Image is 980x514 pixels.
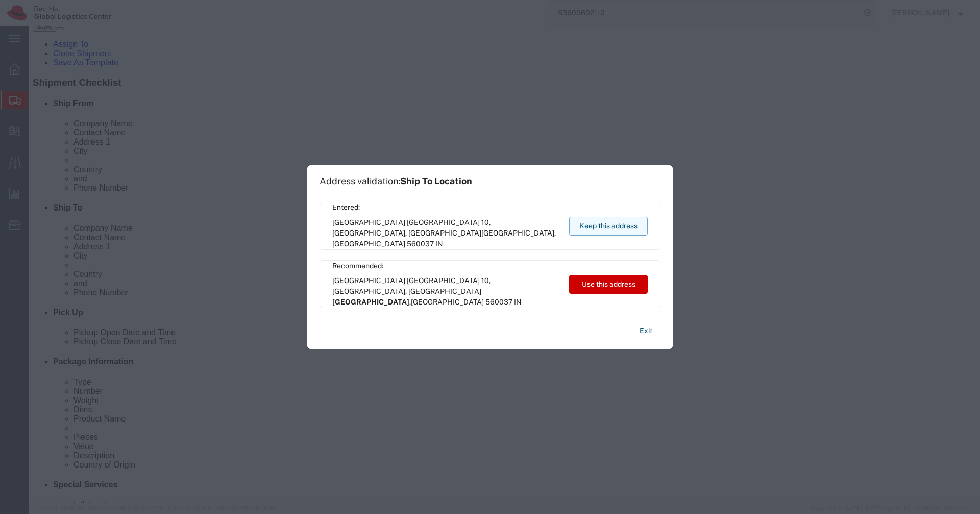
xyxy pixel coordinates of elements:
span: IN [514,298,522,306]
button: Use this address [569,275,648,294]
h1: Address validation: [320,176,472,187]
span: Ship To Location [400,176,472,186]
span: Entered: [332,202,559,213]
span: [GEOGRAPHIC_DATA] [481,229,554,237]
span: [GEOGRAPHIC_DATA] [411,298,484,306]
span: [GEOGRAPHIC_DATA] [GEOGRAPHIC_DATA] 10, [GEOGRAPHIC_DATA], [GEOGRAPHIC_DATA] , [332,217,559,249]
span: 560037 [407,240,434,248]
button: Exit [631,322,660,340]
span: [GEOGRAPHIC_DATA] [332,298,409,306]
span: [GEOGRAPHIC_DATA] [GEOGRAPHIC_DATA] 10, [GEOGRAPHIC_DATA], [GEOGRAPHIC_DATA] , [332,275,559,308]
span: [GEOGRAPHIC_DATA] [332,240,405,248]
button: Keep this address [569,217,648,236]
span: Recommended: [332,261,559,271]
span: IN [435,240,443,248]
span: 560037 [485,298,512,306]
